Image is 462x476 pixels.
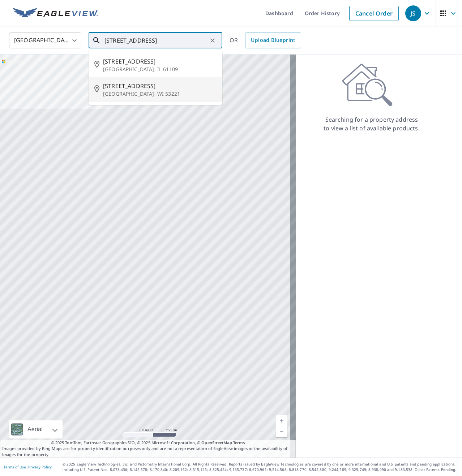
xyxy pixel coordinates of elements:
div: JS [405,5,421,21]
p: | [4,465,52,469]
div: OR [230,33,301,48]
input: Search by address or latitude-longitude [104,30,208,51]
a: Current Level 5, Zoom In [276,415,287,426]
div: [GEOGRAPHIC_DATA] [9,30,81,51]
p: [GEOGRAPHIC_DATA], WI 53221 [103,90,217,98]
button: Clear [208,35,218,46]
a: Terms of Use [4,464,26,469]
p: Searching for a property address to view a list of available products. [323,115,420,133]
span: [STREET_ADDRESS] [103,82,217,90]
a: OpenStreetMap [201,440,232,445]
span: © 2025 TomTom, Earthstar Geographics SIO, © 2025 Microsoft Corporation, © [51,440,245,446]
span: [STREET_ADDRESS] [103,57,217,66]
span: Upload Blueprint [251,36,295,45]
img: EV Logo [13,8,98,19]
a: Current Level 5, Zoom Out [276,426,287,437]
a: Privacy Policy [28,464,52,469]
a: Terms [233,440,245,445]
div: Aerial [25,420,45,438]
p: [GEOGRAPHIC_DATA], IL 61109 [103,66,217,73]
a: Upload Blueprint [245,33,301,48]
p: © 2025 Eagle View Technologies, Inc. and Pictometry International Corp. All Rights Reserved. Repo... [63,462,458,472]
div: Aerial [9,420,63,438]
a: Cancel Order [349,6,399,21]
